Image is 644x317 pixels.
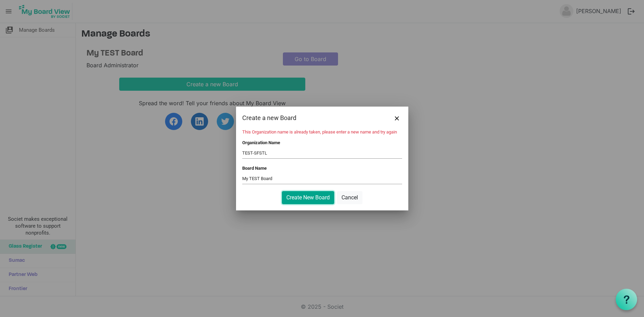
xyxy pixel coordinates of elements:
li: This Organization name is already taken, please enter a new name and try again [242,129,402,135]
button: Cancel [337,191,362,204]
button: Close [392,113,402,123]
div: Create a new Board [242,113,370,123]
label: Organization Name [242,140,280,145]
button: Create New Board [282,191,334,204]
label: Board Name [242,166,267,171]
